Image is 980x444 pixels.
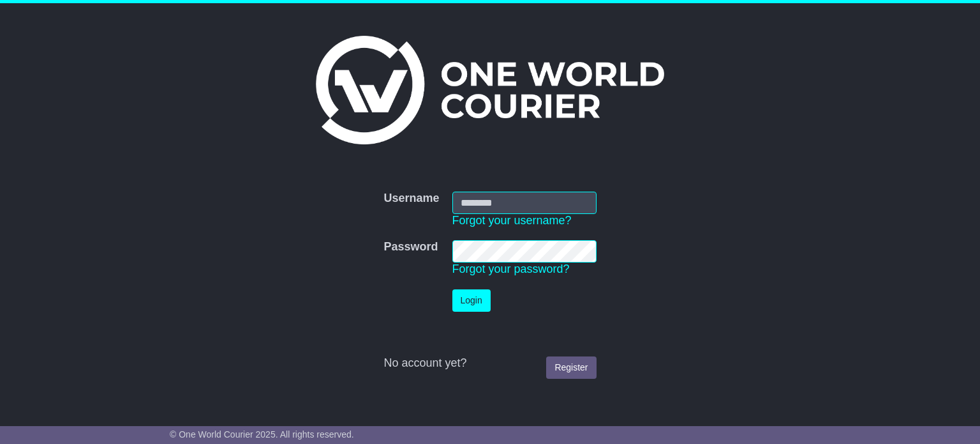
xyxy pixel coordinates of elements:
[170,429,354,440] span: © One World Courier 2025. All rights reserved.
[316,36,664,144] img: One World
[452,214,572,227] a: Forgot your username?
[383,356,596,371] div: No account yet?
[383,240,438,254] label: Password
[452,289,491,312] button: Login
[452,263,570,275] a: Forgot your password?
[383,192,439,206] label: Username
[546,356,596,379] a: Register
